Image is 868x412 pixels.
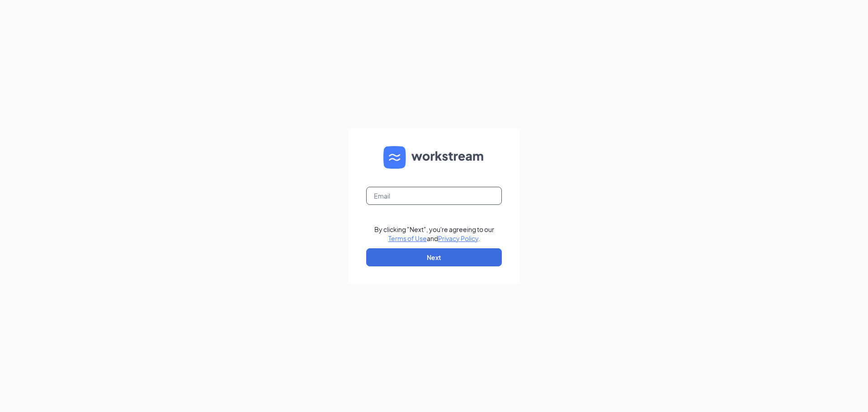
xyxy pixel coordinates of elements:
[374,225,494,243] div: By clicking "Next", you're agreeing to our and .
[366,248,502,266] button: Next
[366,187,502,205] input: Email
[388,234,427,242] a: Terms of Use
[438,234,478,242] a: Privacy Policy
[383,146,485,169] img: WS logo and Workstream text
